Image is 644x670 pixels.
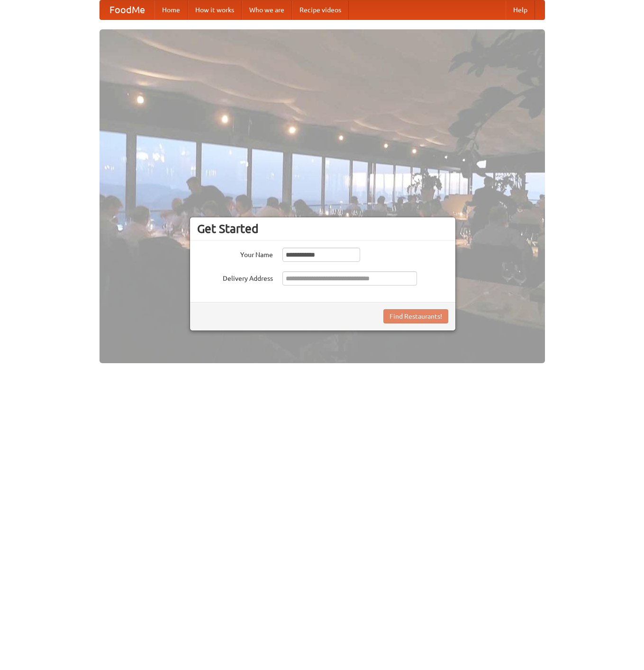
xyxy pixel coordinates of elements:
[197,271,273,283] label: Delivery Address
[154,0,188,19] a: Home
[100,0,154,19] a: FoodMe
[188,0,242,19] a: How it works
[292,0,349,19] a: Recipe videos
[383,309,448,323] button: Find Restaurants!
[242,0,292,19] a: Who we are
[197,222,448,236] h3: Get Started
[197,248,273,259] label: Your Name
[506,0,535,19] a: Help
